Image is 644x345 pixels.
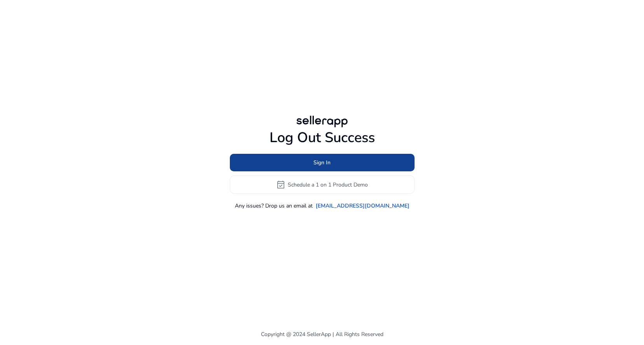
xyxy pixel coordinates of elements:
h1: Log Out Success [230,129,415,146]
span: Sign In [313,158,331,167]
a: [EMAIL_ADDRESS][DOMAIN_NAME] [316,202,409,210]
button: event_availableSchedule a 1 on 1 Product Demo [230,175,415,194]
span: event_available [276,180,285,189]
p: Any issues? Drop us an email at [235,202,313,210]
button: Sign In [230,154,415,171]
